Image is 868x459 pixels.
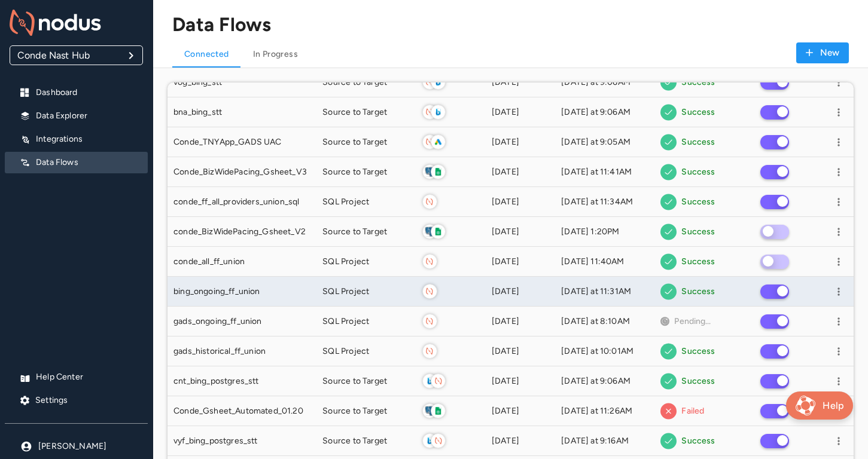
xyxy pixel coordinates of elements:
button: more [830,133,848,151]
img: nodus-icon.d4978bf761c98baa44c20462b8024b68.svg [423,75,437,89]
img: bing-logo.b6ec7ab9ea8ffb1faca103257af27d90.svg [423,434,437,448]
div: Source to Target [322,76,410,88]
span: Source to Target [322,226,387,238]
span: Source to Target [322,76,387,88]
img: nodus-icon.d4978bf761c98baa44c20462b8024b68.svg [431,434,445,448]
span: Source to Target [322,435,387,447]
img: nodus-icon.d4978bf761c98baa44c20462b8024b68.svg [423,135,437,149]
span: Source to Target [322,106,387,118]
span: SQL Project [322,256,369,268]
div: cnt_bing_postgres_stt [173,375,310,387]
div: [DATE] at 9:06AM [561,375,648,387]
span: Source to Target [322,375,387,387]
h6: Success [681,225,715,238]
img: google-spreadsheet-logo.6cf59e33c0682b0607ba4aa6b75b7f24.svg [431,165,445,179]
div: [DATE] at 10:01AM [561,345,648,357]
span: bna_bing_stt [173,106,222,118]
span: conde_all_ff_union [173,256,245,268]
span: Conde_BizWidePacing_Gsheet_V3 [173,166,307,178]
img: tick-icon.f5bc24c683d2b2398ade7d8537f9112a.svg [660,74,677,91]
div: SQL Project [322,316,410,328]
span: SQL Project [322,286,369,298]
img: bing-logo.b6ec7ab9ea8ffb1faca103257af27d90.svg [423,374,437,388]
div: Conde_TNYApp_GADS UAC [173,136,310,148]
button: more [830,432,848,450]
img: nodus-icon.d4978bf761c98baa44c20462b8024b68.svg [423,105,437,119]
p: Help Center [36,371,138,383]
span: vyf_bing_postgres_stt [173,435,258,447]
img: nodus-icon.d4978bf761c98baa44c20462b8024b68.svg [423,195,437,209]
div: Source to Target [322,375,410,387]
div: [DATE] at 9:06AM [561,106,648,118]
div: Source to Target [322,166,410,178]
span: SQL Project [322,316,369,328]
div: conde_all_ff_union [173,256,310,268]
h6: Pending... [674,315,711,328]
img: tick-icon.f5bc24c683d2b2398ade7d8537f9112a.svg [660,104,677,121]
span: gads_ongoing_ff_union [173,316,262,328]
div: [DATE] 11:40AM [561,256,648,268]
img: tick-icon.f5bc24c683d2b2398ade7d8537f9112a.svg [660,433,677,449]
div: [DATE] [492,76,549,88]
span: gads_historical_ff_union [173,345,266,357]
h6: Failed [681,405,704,418]
div: Data Flows [5,152,148,173]
img: tick-icon.f5bc24c683d2b2398ade7d8537f9112a.svg [660,134,677,151]
img: tick-icon.f5bc24c683d2b2398ade7d8537f9112a.svg [660,343,677,360]
span: conde_BizWidePacing_Gsheet_V2 [173,226,306,238]
div: [DATE] [492,345,549,357]
button: Connected [172,36,241,68]
div: SQL Project [322,286,410,298]
img: pending-icon.d44fd60337aed06a034b3245b7f5f341.svg [660,317,669,326]
p: Integrations [36,133,138,145]
p: Data Explorer [36,110,138,122]
span: Source to Target [322,405,387,417]
button: more [830,103,848,121]
img: tick-icon.f5bc24c683d2b2398ade7d8537f9112a.svg [660,373,677,390]
span: Source to Target [322,166,387,178]
p: Dashboard [36,87,138,99]
button: more [830,74,848,91]
span: vog_bing_stt [173,76,222,88]
div: Source to Target [322,226,410,238]
img: nodus-icon.d4978bf761c98baa44c20462b8024b68.svg [423,284,437,298]
div: [DATE] [492,435,549,447]
div: Source to Target [322,405,410,417]
h6: Success [681,375,715,388]
div: [DATE] [492,106,549,118]
div: [PERSON_NAME] [5,436,148,457]
p: Settings [35,394,138,406]
img: bing-logo.b6ec7ab9ea8ffb1faca103257af27d90.svg [431,105,445,119]
img: tick-icon.f5bc24c683d2b2398ade7d8537f9112a.svg [660,253,677,270]
img: nodus-icon.d4978bf761c98baa44c20462b8024b68.svg [423,314,437,328]
span: Conde_TNYApp_GADS UAC [173,136,282,148]
div: [DATE] at 9:05AM [561,136,648,148]
img: tick-icon.f5bc24c683d2b2398ade7d8537f9112a.svg [660,164,677,180]
img: google-spreadsheet-logo.6cf59e33c0682b0607ba4aa6b75b7f24.svg [431,225,445,238]
div: [DATE] [492,286,549,298]
div: Data Explorer [5,105,148,127]
button: more [830,372,848,390]
p: [PERSON_NAME] [38,440,138,452]
button: more [830,223,848,241]
div: bna_bing_stt [173,106,310,118]
h6: Success [681,76,715,89]
img: postgresql-logo.074f70e84675d14cb7cf2a2f5c4fe27b.svg [423,165,437,179]
div: Data flow navigation links [172,36,796,68]
button: more [830,253,848,271]
img: tick-icon.f5bc24c683d2b2398ade7d8537f9112a.svg [660,283,677,300]
img: tick-icon.f5bc24c683d2b2398ade7d8537f9112a.svg [660,224,677,240]
img: cross-icon.6f88c7a039a6d6d4288bbda896e4b1a1.svg [660,403,677,420]
div: Conde_Gsheet_Automated_01.20 [173,405,310,417]
img: google-ads-logo.cadd430e52067eef6af57da385f567ca.svg [431,135,445,149]
div: Settings [5,390,148,411]
div: [DATE] [492,316,549,328]
div: [DATE] [492,405,549,417]
div: conde_ff_all_providers_union_sql [173,196,310,208]
img: nodus-icon.d4978bf761c98baa44c20462b8024b68.svg [423,255,437,268]
span: Source to Target [322,136,387,148]
p: Data Flows [36,157,138,169]
img: postgresql-logo.074f70e84675d14cb7cf2a2f5c4fe27b.svg [423,225,437,238]
img: postgresql-logo.074f70e84675d14cb7cf2a2f5c4fe27b.svg [423,404,437,418]
div: gads_historical_ff_union [173,345,310,357]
